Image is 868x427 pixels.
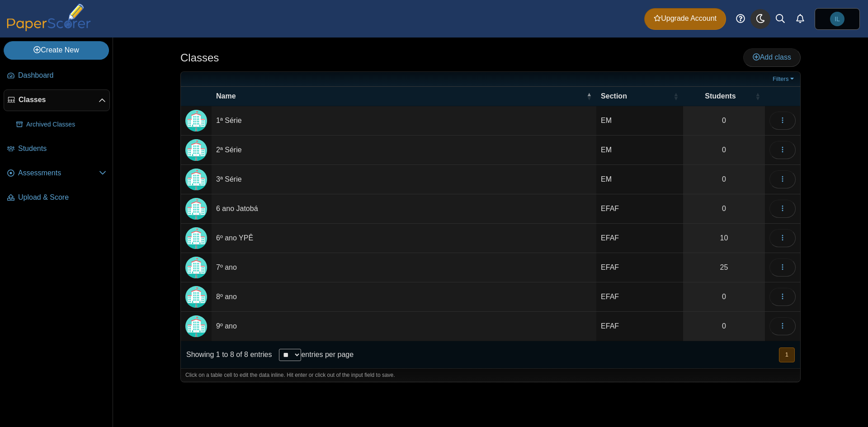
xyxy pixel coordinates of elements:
[654,14,717,23] span: Upgrade Account
[596,312,683,341] td: EFAF
[4,138,110,160] a: Students
[212,282,596,312] td: 8º ano
[815,8,860,30] a: Iara Lovizio
[4,25,94,33] a: PaperScorer
[212,165,596,194] td: 3ª Série
[185,286,207,308] img: Locally created class
[835,16,840,22] span: Iara Lovizio
[683,282,765,311] a: 0
[4,187,110,209] a: Upload & Score
[19,95,99,105] span: Classes
[601,91,671,101] span: Section
[4,163,110,184] a: Assessments
[185,227,207,249] img: Locally created class
[185,110,207,131] img: Locally created class
[830,12,844,26] span: Iara Lovizio
[180,50,219,66] h1: Classes
[185,198,207,220] img: Locally created class
[673,92,679,101] span: Section : Activate to sort
[18,192,106,202] span: Upload & Score
[18,70,106,80] span: Dashboard
[18,168,99,178] span: Assessments
[688,91,753,101] span: Students
[596,136,683,165] td: EM
[4,41,109,59] a: Create New
[683,165,765,194] a: 0
[212,194,596,224] td: 6 ano Jatobá
[26,120,106,129] span: Archived Classes
[4,89,110,111] a: Classes
[779,347,795,362] button: 1
[753,53,791,61] span: Add class
[683,253,765,282] a: 25
[596,224,683,253] td: EFAF
[596,282,683,312] td: EFAF
[596,165,683,194] td: EM
[185,315,207,337] img: Locally created class
[586,92,592,101] span: Name : Activate to invert sorting
[212,253,596,282] td: 7º ano
[4,65,110,87] a: Dashboard
[683,312,765,341] a: 0
[755,92,760,101] span: Students : Activate to sort
[301,351,354,358] label: entries per page
[683,106,765,135] a: 0
[644,8,726,30] a: Upgrade Account
[181,341,272,368] div: Showing 1 to 8 of 8 entries
[778,347,795,362] nav: pagination
[212,106,596,136] td: 1ª Série
[770,75,798,84] a: Filters
[790,9,810,29] a: Alerts
[212,312,596,341] td: 9º ano
[596,106,683,136] td: EM
[683,224,765,253] a: 10
[596,253,683,282] td: EFAF
[181,368,800,382] div: Click on a table cell to edit the data inline. Hit enter or click out of the input field to save.
[743,48,801,66] a: Add class
[212,224,596,253] td: 6º ano YPÊ
[683,136,765,164] a: 0
[185,139,207,161] img: Locally created class
[596,194,683,224] td: EFAF
[18,144,106,154] span: Students
[216,91,585,101] span: Name
[13,114,110,136] a: Archived Classes
[683,194,765,223] a: 0
[185,257,207,278] img: Locally created class
[212,136,596,165] td: 2ª Série
[185,169,207,190] img: Locally created class
[4,4,94,31] img: PaperScorer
